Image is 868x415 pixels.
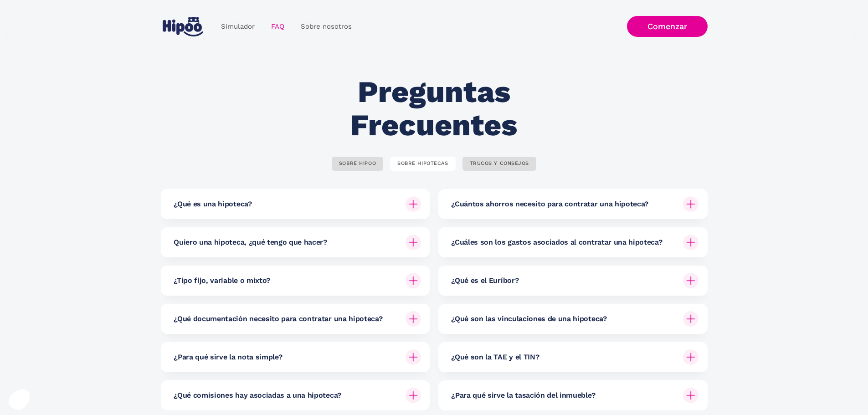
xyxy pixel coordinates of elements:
div: SOBRE HIPOTECAS [397,160,448,167]
h6: ¿Cuáles son los gastos asociados al contratar una hipoteca? [451,237,662,247]
h6: ¿Qué es una hipoteca? [174,199,252,209]
a: FAQ [263,18,293,36]
a: Simulador [213,18,263,36]
a: Sobre nosotros [293,18,360,36]
h6: Quiero una hipoteca, ¿qué tengo que hacer? [174,237,327,247]
div: TRUCOS Y CONSEJOS [470,160,529,167]
a: home [161,13,205,40]
h6: ¿Para qué sirve la nota simple? [174,352,282,362]
h2: Preguntas Frecuentes [299,76,569,142]
h6: ¿Para qué sirve la tasación del inmueble? [451,390,595,400]
h6: ¿Qué comisiones hay asociadas a una hipoteca? [174,390,341,400]
h6: ¿Tipo fijo, variable o mixto? [174,276,270,286]
h6: ¿Cuántos ahorros necesito para contratar una hipoteca? [451,199,648,209]
a: Comenzar [627,16,708,37]
h6: ¿Qué son la TAE y el TIN? [451,352,539,362]
div: SOBRE HIPOO [339,160,376,167]
h6: ¿Qué son las vinculaciones de una hipoteca? [451,314,606,324]
h6: ¿Qué documentación necesito para contratar una hipoteca? [174,314,382,324]
h6: ¿Qué es el Euríbor? [451,276,519,286]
